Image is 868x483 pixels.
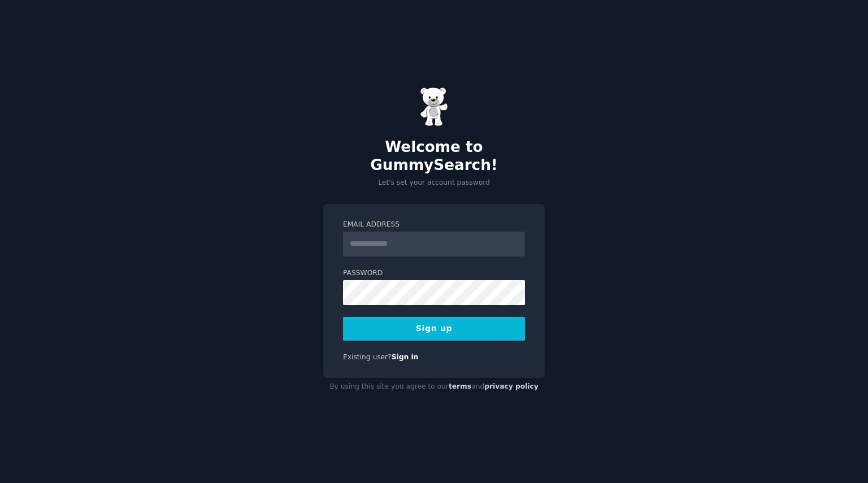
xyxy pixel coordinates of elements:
[323,178,545,188] p: Let's set your account password
[343,268,525,279] label: Password
[343,353,392,361] span: Existing user?
[420,87,448,127] img: Gummy Bear
[343,317,525,341] button: Sign up
[484,382,539,390] a: privacy policy
[343,220,525,230] label: Email Address
[392,353,419,361] a: Sign in
[323,378,545,396] div: By using this site you agree to our and
[449,382,471,390] a: terms
[323,138,545,174] h2: Welcome to GummySearch!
